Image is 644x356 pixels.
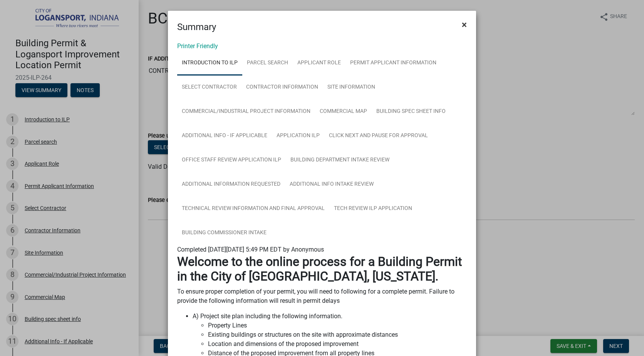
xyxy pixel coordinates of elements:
[323,75,380,100] a: Site Information
[285,172,378,197] a: Additional info Intake Review
[462,19,467,30] span: ×
[208,321,467,330] li: Property Lines
[177,75,241,100] a: Select Contractor
[177,148,286,173] a: Office Staff Review Application ILP
[177,124,272,148] a: Additional Info - If Applicable
[177,254,462,284] strong: Welcome to the online process for a Building Permit in the City of [GEOGRAPHIC_DATA], [US_STATE].
[286,148,394,173] a: Building Department Intake Review
[177,42,218,50] a: Printer Friendly
[208,330,467,339] li: Existing buildings or structures on the site with approximate distances
[208,339,467,349] li: Location and dimensions of the proposed improvement
[177,20,216,34] h4: Summary
[177,51,242,76] a: Introduction to ILP
[177,221,271,245] a: Building Commissioner intake
[372,99,450,124] a: Building spec sheet info
[293,51,345,76] a: Applicant Role
[315,99,372,124] a: Commercial Map
[242,51,293,76] a: Parcel search
[177,287,467,306] p: To ensure proper completion of your permit, you will need to following for a complete permit. Fai...
[456,14,473,35] button: Close
[272,124,324,148] a: Application ILP
[324,124,433,148] a: Click Next and Pause for Approval
[241,75,323,100] a: Contractor Information
[177,172,285,197] a: Additional Information requested
[177,246,324,253] span: Completed [DATE][DATE] 5:49 PM EDT by Anonymous
[329,196,417,221] a: Tech review ILP Application
[345,51,441,76] a: Permit Applicant Information
[177,99,315,124] a: Commercial/Industrial Project Information
[177,196,329,221] a: Technical Review Information and Final Approval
